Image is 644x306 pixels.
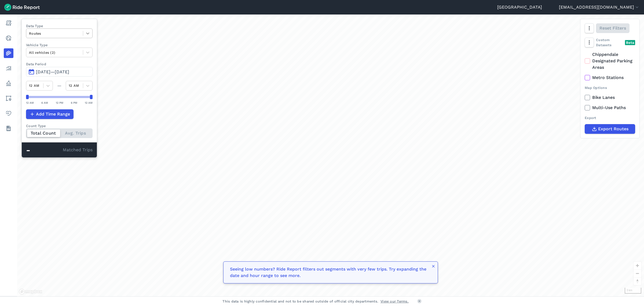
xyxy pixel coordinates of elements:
[585,85,635,90] div: Map Options
[4,109,13,118] a: Health
[36,69,69,74] span: [DATE]—[DATE]
[599,25,626,31] span: Reset Filters
[17,15,644,296] div: loading
[497,4,542,10] a: [GEOGRAPHIC_DATA]
[4,48,13,58] a: Heatmaps
[585,94,635,101] label: Bike Lanes
[26,62,93,67] label: Data Period
[380,299,409,304] a: View our Terms.
[36,111,70,117] span: Add Time Range
[585,37,635,48] div: Custom Datasets
[56,100,63,105] div: 12 PM
[26,67,93,77] button: [DATE]—[DATE]
[585,105,635,111] label: Multi-Use Paths
[625,40,635,45] div: Beta
[4,78,13,88] a: Policy
[559,4,640,10] button: [EMAIL_ADDRESS][DOMAIN_NAME]
[53,82,66,89] div: —
[4,93,13,103] a: Areas
[596,23,630,33] button: Reset Filters
[22,142,97,157] div: Matched Trips
[26,23,93,28] label: Data Type
[585,74,635,81] label: Metro Stations
[71,100,77,105] div: 6 PM
[85,100,93,105] div: 12 AM
[26,109,74,119] button: Add Time Range
[4,124,13,133] a: Datasets
[4,33,13,43] a: Realtime
[26,42,93,48] label: Vehicle Type
[41,100,48,105] div: 6 AM
[26,123,93,128] div: Count Type
[585,124,635,134] button: Export Routes
[585,51,635,71] label: Chippendale Designated Parking Areas
[598,126,628,132] span: Export Routes
[26,100,34,105] div: 12 AM
[4,18,13,28] a: Report
[585,115,635,120] div: Export
[4,4,40,11] img: Ride Report
[26,147,63,154] div: -
[4,63,13,73] a: Analyze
